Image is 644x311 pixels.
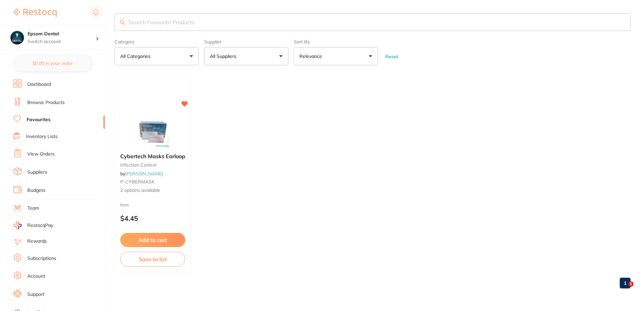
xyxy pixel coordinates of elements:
p: $4.45 [120,214,185,222]
h4: Epsom Dental [28,31,96,37]
a: Rewards [27,238,47,245]
a: Account [27,273,45,280]
p: All Suppliers [210,53,239,60]
span: 2 options available [120,187,185,194]
input: Search Favourite Products [115,13,631,31]
a: 1 [620,276,631,290]
img: RestocqPay [13,221,22,229]
small: infection control [120,162,185,168]
img: Restocq Logo [13,9,57,17]
a: Browse Products [27,99,65,106]
button: Reset [383,54,400,60]
a: Restocq Logo [13,5,57,21]
span: 1 [628,281,634,287]
a: Support [27,291,44,298]
span: P-CYBERMASK [120,179,155,185]
label: Supplier [204,39,288,44]
a: Dashboard [27,81,51,88]
img: Epsom Dental [10,31,24,44]
span: RestocqPay [27,222,53,229]
p: Switch account [28,38,96,45]
a: [PERSON_NAME] [125,171,163,177]
a: Favourites [27,116,51,123]
button: Save to list [120,252,185,267]
a: RestocqPay [13,221,53,229]
a: Team [27,205,39,212]
label: Sort By [294,39,378,44]
span: from [120,202,129,207]
p: All Categories [120,53,153,60]
a: View Orders [27,151,55,158]
a: Subscriptions [27,255,56,262]
span: Cybertech Masks Earloop [120,153,185,160]
a: Suppliers [27,169,47,176]
button: Add to cart [120,233,185,247]
img: Cybertech Masks Earloop [131,114,175,148]
label: Category [115,39,199,44]
a: Inventory Lists [26,133,58,140]
button: All Suppliers [204,47,288,65]
button: All Categories [115,47,199,65]
button: $0.00 in your order [13,55,91,71]
iframe: Intercom live chat [614,281,631,298]
button: Relevance [294,47,378,65]
a: Budgets [27,187,45,194]
span: by [120,171,163,177]
p: Relevance [299,53,325,60]
b: Cybertech Masks Earloop [120,153,185,159]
